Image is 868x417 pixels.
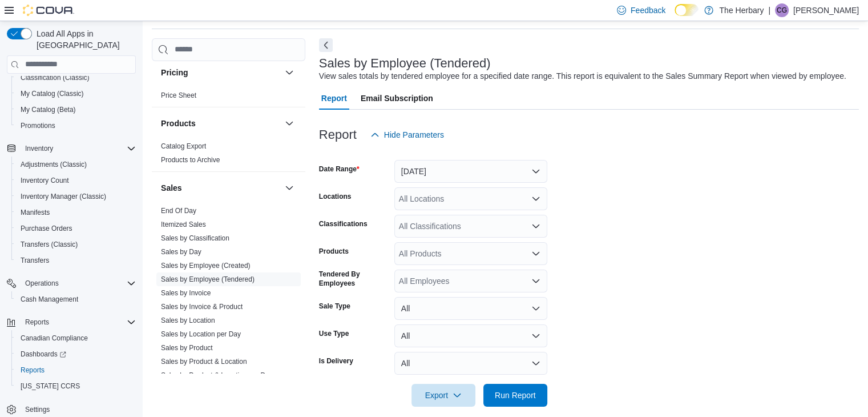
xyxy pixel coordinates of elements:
[161,303,243,311] a: Sales by Invoice & Product
[675,4,699,16] input: Dark Mode
[11,157,140,173] button: Adjustments (Classic)
[418,384,469,407] span: Export
[21,121,55,130] span: Promotions
[384,129,444,141] span: Hide Parameters
[16,363,49,377] a: Reports
[11,102,140,118] button: My Catalog (Beta)
[161,182,280,194] button: Sales
[319,302,350,311] label: Sale Type
[11,189,140,205] button: Inventory Manager (Classic)
[21,350,66,359] span: Dashboards
[161,91,196,100] span: Price Sheet
[16,103,136,117] span: My Catalog (Beta)
[319,38,333,52] button: Next
[16,71,136,85] span: Classification (Classic)
[161,207,196,215] a: End Of Day
[16,254,54,267] a: Transfers
[161,275,255,284] span: Sales by Employee (Tendered)
[793,3,859,17] p: [PERSON_NAME]
[16,222,136,235] span: Purchase Orders
[319,57,491,70] h3: Sales by Employee (Tendered)
[16,379,84,393] a: [US_STATE] CCRS
[21,105,76,114] span: My Catalog (Beta)
[16,190,136,203] span: Inventory Manager (Classic)
[161,182,182,194] h3: Sales
[11,118,140,134] button: Promotions
[11,362,140,378] button: Reports
[32,28,136,51] span: Load All Apps in [GEOGRAPHIC_DATA]
[161,234,229,242] a: Sales by Classification
[16,158,136,171] span: Adjustments (Classic)
[21,208,50,217] span: Manifests
[394,324,547,347] button: All
[161,316,215,325] span: Sales by Location
[161,118,280,129] button: Products
[777,3,787,17] span: CG
[16,222,77,235] a: Purchase Orders
[21,402,136,416] span: Settings
[394,297,547,320] button: All
[11,205,140,220] button: Manifests
[21,295,78,304] span: Cash Management
[16,158,91,171] a: Adjustments (Classic)
[361,87,433,110] span: Email Subscription
[16,379,136,393] span: Washington CCRS
[21,256,49,265] span: Transfers
[161,344,213,352] a: Sales by Product
[21,176,69,185] span: Inventory Count
[282,181,296,195] button: Sales
[161,142,206,150] a: Catalog Export
[21,366,45,375] span: Reports
[483,384,547,407] button: Run Report
[11,220,140,236] button: Purchase Orders
[23,5,74,16] img: Cova
[161,371,273,380] span: Sales by Product & Location per Day
[11,346,140,362] a: Dashboards
[161,343,213,352] span: Sales by Product
[16,206,54,219] a: Manifests
[2,314,140,330] button: Reports
[16,347,71,361] a: Dashboards
[11,291,140,307] button: Cash Management
[394,352,547,375] button: All
[16,174,74,187] a: Inventory Count
[16,119,60,133] a: Promotions
[161,118,196,129] h3: Products
[282,117,296,130] button: Products
[411,384,475,407] button: Export
[531,276,540,286] button: Open list of options
[16,174,136,187] span: Inventory Count
[16,238,136,251] span: Transfers (Classic)
[161,206,196,215] span: End Of Day
[21,73,90,82] span: Classification (Classic)
[21,315,136,329] span: Reports
[161,316,215,324] a: Sales by Location
[319,247,349,256] label: Products
[161,220,206,229] span: Itemized Sales
[161,289,211,297] a: Sales by Invoice
[531,194,540,203] button: Open list of options
[25,279,59,288] span: Operations
[16,71,94,85] a: Classification (Classic)
[21,403,54,416] a: Settings
[152,89,305,107] div: Pricing
[21,160,87,169] span: Adjustments (Classic)
[25,144,53,153] span: Inventory
[16,347,136,361] span: Dashboards
[21,224,72,233] span: Purchase Orders
[531,222,540,231] button: Open list of options
[319,192,352,201] label: Locations
[775,3,789,17] div: Chelsea Grahn
[161,371,273,379] a: Sales by Product & Location per Day
[394,160,547,183] button: [DATE]
[161,91,196,99] a: Price Sheet
[25,318,49,327] span: Reports
[319,356,353,366] label: Is Delivery
[2,141,140,157] button: Inventory
[16,238,82,251] a: Transfers (Classic)
[11,86,140,102] button: My Catalog (Classic)
[161,247,201,256] span: Sales by Day
[161,220,206,228] a: Itemized Sales
[16,87,88,101] a: My Catalog (Classic)
[11,70,140,86] button: Classification (Classic)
